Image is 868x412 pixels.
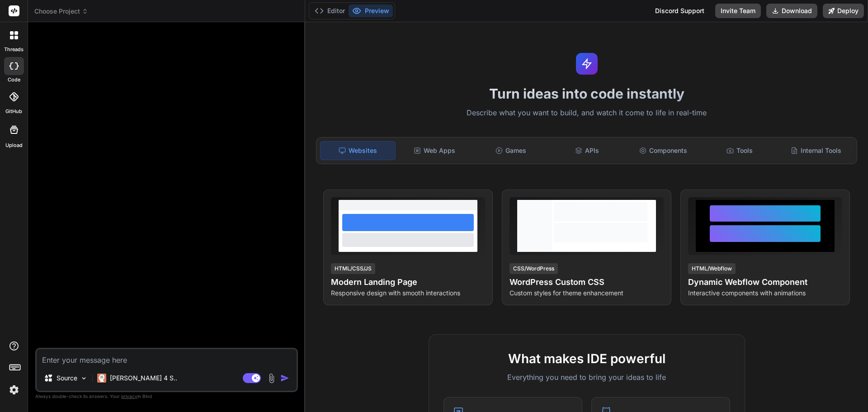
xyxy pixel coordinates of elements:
[509,289,664,298] p: Custom styles for theme enhancement
[5,142,23,149] label: Upload
[778,141,853,160] div: Internal Tools
[349,5,393,17] button: Preview
[6,382,22,398] img: settings
[823,4,864,18] button: Deploy
[280,374,289,383] img: icon
[331,289,485,298] p: Responsive design with smooth interactions
[8,76,20,84] label: code
[626,141,701,160] div: Components
[311,5,349,17] button: Editor
[5,108,22,115] label: GitHub
[443,349,730,368] h2: What makes IDE powerful
[121,393,137,399] span: privacy
[320,141,396,160] div: Websites
[443,372,730,383] p: Everything you need to bring your ideas to life
[397,141,472,160] div: Web Apps
[80,374,88,382] img: Pick Models
[509,263,558,274] div: CSS/WordPress
[110,374,177,383] p: [PERSON_NAME] 4 S..
[311,85,863,102] h1: Turn ideas into code instantly
[550,141,624,160] div: APIs
[509,276,664,289] h4: WordPress Custom CSS
[688,276,842,289] h4: Dynamic Webflow Component
[688,263,736,274] div: HTML/Webflow
[311,107,863,119] p: Describe what you want to build, and watch it come to life in real-time
[331,263,375,274] div: HTML/CSS/JS
[650,4,710,18] div: Discord Support
[57,374,77,383] p: Source
[34,7,88,16] span: Choose Project
[4,46,24,53] label: threads
[266,373,277,384] img: attachment
[715,4,761,18] button: Invite Team
[331,276,485,289] h4: Modern Landing Page
[766,4,817,18] button: Download
[474,141,548,160] div: Games
[703,141,777,160] div: Tools
[97,374,106,383] img: Claude 4 Sonnet
[688,289,842,298] p: Interactive components with animations
[35,392,298,401] p: Always double-check its answers. Your in Bind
